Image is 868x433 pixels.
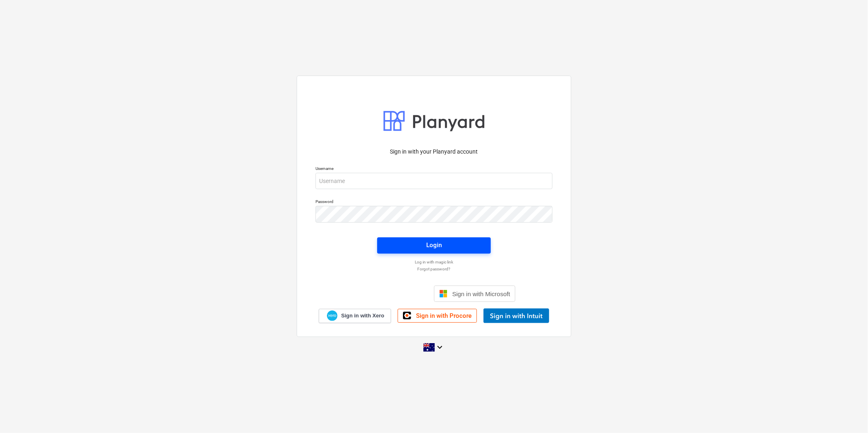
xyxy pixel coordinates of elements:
[377,237,491,254] button: Login
[311,259,557,265] a: Log in with magic link
[315,173,553,189] input: Username
[349,285,432,303] iframe: Sign in with Google Button
[439,290,447,298] img: Microsoft logo
[315,147,553,156] p: Sign in with your Planyard account
[341,312,384,319] span: Sign in with Xero
[311,266,557,272] a: Forgot password?
[827,394,868,433] iframe: Chat Widget
[327,310,338,321] img: Xero logo
[416,312,472,319] span: Sign in with Procore
[398,309,477,323] a: Sign in with Procore
[426,240,442,250] div: Login
[315,166,553,173] p: Username
[315,199,553,206] p: Password
[319,309,391,323] a: Sign in with Xero
[452,290,510,297] span: Sign in with Microsoft
[435,342,445,352] i: keyboard_arrow_down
